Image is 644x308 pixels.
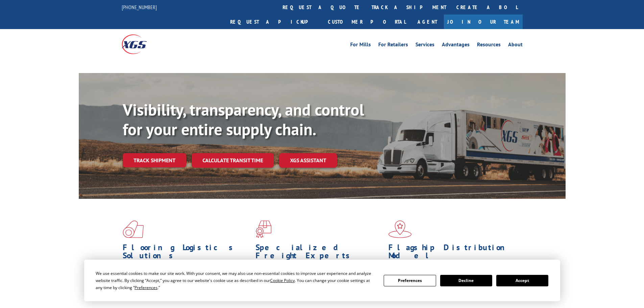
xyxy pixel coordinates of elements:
[96,270,376,291] div: We use essential cookies to make our site work. With your consent, we may also use non-essential ...
[388,243,516,263] h1: Flagship Distribution Model
[256,243,383,263] h1: Specialized Freight Experts
[123,153,186,167] a: Track shipment
[323,15,411,29] a: Customer Portal
[378,42,408,49] a: For Retailers
[411,15,444,29] a: Agent
[508,42,523,49] a: About
[279,153,337,168] a: XGS ASSISTANT
[415,42,434,49] a: Services
[123,99,364,140] b: Visibility, transparency, and control for your entire supply chain.
[135,285,158,290] span: Preferences
[123,243,251,263] h1: Flooring Logistics Solutions
[192,153,274,168] a: Calculate transit time
[270,278,295,283] span: Cookie Policy
[442,42,470,49] a: Advantages
[388,220,412,238] img: xgs-icon-flagship-distribution-model-red
[256,220,271,238] img: xgs-icon-focused-on-flooring-red
[225,15,323,29] a: Request a pickup
[123,220,144,238] img: xgs-icon-total-supply-chain-intelligence-red
[122,4,157,10] a: [PHONE_NUMBER]
[496,275,548,286] button: Accept
[350,42,371,49] a: For Mills
[84,260,560,301] div: Cookie Consent Prompt
[384,275,436,286] button: Preferences
[444,15,523,29] a: Join Our Team
[440,275,492,286] button: Decline
[477,42,501,49] a: Resources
